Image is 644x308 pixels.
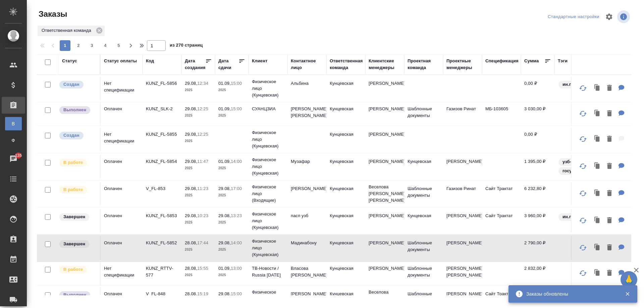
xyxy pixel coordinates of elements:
[197,132,208,137] p: 12:25
[591,81,604,95] button: Клонировать
[575,158,591,174] button: Обновить
[604,160,615,173] button: Удалить
[185,192,212,199] p: 2025
[146,131,178,138] p: KUNZ_FL-5855
[330,58,363,71] div: Ответственная команда
[218,81,231,86] p: 01.09,
[185,138,212,144] p: 2025
[197,213,208,218] p: 10:23
[146,80,178,87] p: KUNZ_FL-5856
[604,241,615,255] button: Удалить
[104,58,137,64] div: Статус оплаты
[185,58,205,71] div: Дата создания
[197,240,208,245] p: 17:44
[482,209,521,233] td: Сайт Трактат
[365,180,404,207] td: Веселова [PERSON_NAME], [PERSON_NAME]
[185,266,197,271] p: 28.08,
[101,182,143,205] td: Оплачен
[8,137,18,144] span: Ф
[252,106,284,112] p: СУАНЦЗИА
[185,165,212,172] p: 2025
[101,102,143,126] td: Оплачен
[485,58,519,64] div: Спецификация
[408,58,440,71] div: Проектная команда
[218,159,231,164] p: 01.09,
[575,185,591,201] button: Обновить
[185,106,197,111] p: 29.08,
[575,106,591,122] button: Обновить
[365,128,404,151] td: [PERSON_NAME]
[252,157,284,177] p: Физическое лицо (Кунцевская)
[621,291,634,297] button: Закрыть
[38,25,105,36] div: Ответственная команда
[404,182,443,205] td: Шаблонные документы
[591,160,604,173] button: Клонировать
[197,266,208,271] p: 15:55
[252,238,284,258] p: Физическое лицо (Кунцевская)
[365,77,404,100] td: [PERSON_NAME]
[59,291,97,300] div: Выставляет ПМ после сдачи и проведения начислений. Последний этап для ПМа
[218,213,231,218] p: 29.08,
[197,186,208,191] p: 11:23
[231,106,242,111] p: 15:00
[482,102,521,126] td: МБ-103605
[615,81,628,95] button: Для КМ: все страницы
[562,213,587,220] p: ин.паспорт
[575,131,591,147] button: Обновить
[218,291,231,296] p: 29.08,
[185,112,212,119] p: 2025
[218,58,238,71] div: Дата сдачи
[365,155,404,178] td: [PERSON_NAME]
[326,155,365,178] td: Кунцевская
[185,81,197,86] p: 29.08,
[404,155,443,178] td: Кунцевская
[101,155,143,178] td: Оплачен
[575,265,591,281] button: Обновить
[521,236,554,260] td: 2 790,00 ₽
[604,266,615,280] button: Удалить
[287,209,326,233] td: пасп узб
[291,58,323,71] div: Контактное лицо
[231,186,242,191] p: 17:00
[185,219,212,226] p: 2025
[37,9,67,19] span: Заказы
[562,81,587,88] p: ин.паспорт
[604,81,615,95] button: Удалить
[446,58,479,71] div: Проектные менеджеры
[63,292,86,298] p: Выполнен
[185,213,197,218] p: 29.08,
[443,155,482,178] td: [PERSON_NAME]
[604,187,615,200] button: Удалить
[197,159,208,164] p: 11:47
[197,81,208,86] p: 12:34
[218,87,245,94] p: 2025
[218,272,245,279] p: 2025
[575,80,591,96] button: Обновить
[59,131,97,140] div: Выставляется автоматически при создании заказа
[365,102,404,126] td: [PERSON_NAME]
[146,185,178,192] p: V_FL-853
[521,155,554,178] td: 1 395,00 ₽
[197,106,208,111] p: 12:25
[59,158,97,167] div: Выставляет ПМ после принятия заказа от КМа
[404,102,443,126] td: Шаблонные документы
[604,107,615,121] button: Удалить
[252,184,284,204] p: Физическое лицо (Входящие)
[562,168,584,174] p: госуслуги
[526,291,615,297] div: Заказы обновлены
[218,192,245,199] p: 2025
[185,246,212,253] p: 2025
[558,80,632,89] div: ин.паспорт, кит-рус
[591,187,604,200] button: Клонировать
[100,42,111,49] span: 4
[524,58,539,64] div: Сумма
[575,240,591,256] button: Обновить
[218,106,231,111] p: 01.09,
[113,40,124,51] button: 5
[218,246,245,253] p: 2025
[521,209,554,233] td: 3 960,00 ₽
[365,236,404,260] td: [PERSON_NAME]
[5,134,22,147] a: Ф
[404,262,443,285] td: Шаблонные документы
[146,158,178,165] p: KUNZ_FL-5854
